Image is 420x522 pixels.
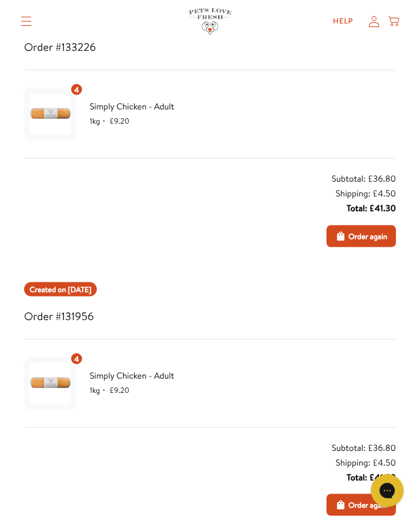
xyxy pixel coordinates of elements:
div: 4 units of item: Simply Chicken - Adult [70,83,83,96]
img: Pets Love Fresh [189,9,231,34]
span: Simply Chicken - Adult [90,100,202,114]
img: Simply Chicken - Adult [30,363,71,404]
button: Order again [326,494,396,516]
a: Help [324,11,362,33]
h3: Order #133226 [24,38,396,57]
span: 4 [74,353,79,365]
div: Subtotal: £36.80 [331,172,396,187]
span: £9.20 [109,385,129,396]
div: Subtotal: £36.80 [331,441,396,456]
span: Simply Chicken - Adult [90,369,202,383]
button: Order again [326,225,396,247]
span: Created on [DATE] [30,283,91,295]
div: 4 units of item: Simply Chicken - Adult [70,352,83,366]
span: Order again [348,499,387,511]
span: Order again [348,230,387,242]
div: Total: £41.30 [347,471,396,485]
h3: Order #131956 [24,308,396,326]
div: Shipping: £4.50 [336,456,396,471]
span: 1kg ・ [90,385,109,396]
img: Simply Chicken - Adult [30,94,71,135]
span: 1kg ・ [90,115,109,126]
span: £9.20 [109,115,129,126]
iframe: Gorgias live chat messenger [365,471,409,511]
summary: Translation missing: en.sections.header.menu [12,8,40,36]
span: 4 [74,84,79,96]
div: Total: £41.30 [347,201,396,216]
div: Shipping: £4.50 [336,187,396,201]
